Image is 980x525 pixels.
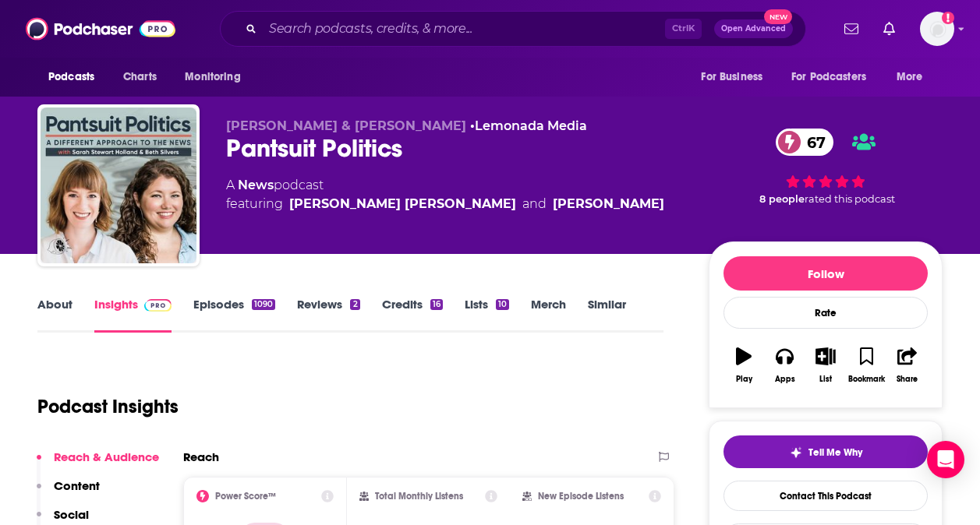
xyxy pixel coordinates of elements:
span: [PERSON_NAME] & [PERSON_NAME] [226,118,466,133]
a: Credits16 [382,297,443,333]
a: InsightsPodchaser Pro [94,297,172,333]
button: Open AdvancedNew [714,19,793,38]
div: Share [897,375,918,384]
a: Show notifications dropdown [877,16,901,42]
span: For Podcasters [791,66,866,88]
a: 67 [776,129,833,156]
button: open menu [37,62,115,92]
div: Bookmark [848,375,885,384]
button: open menu [781,62,889,92]
button: Apps [764,337,805,393]
a: About [37,297,73,333]
h2: Power Score™ [215,491,276,502]
span: • [470,118,587,133]
p: Social [54,507,89,522]
a: Contact This Podcast [724,481,928,511]
button: Content [37,478,100,507]
a: Charts [113,62,166,92]
a: Lists10 [465,297,509,333]
span: 67 [791,129,833,156]
span: New [764,9,792,24]
span: rated this podcast [805,193,895,205]
img: tell me why sparkle [790,446,802,459]
img: Pantsuit Politics [41,107,196,263]
button: Play [724,337,764,393]
button: open menu [174,62,260,92]
button: Bookmark [846,337,886,393]
span: For Business [701,66,762,88]
div: 2 [350,299,359,310]
a: Episodes1090 [193,297,275,333]
input: Search podcasts, credits, & more... [263,16,665,41]
h2: Total Monthly Listens [375,491,463,502]
button: Share [887,337,928,393]
span: Tell Me Why [808,446,862,459]
h1: Podcast Insights [37,395,179,418]
div: A podcast [226,176,664,213]
button: Reach & Audience [37,449,159,478]
button: open menu [690,62,782,92]
a: Merch [531,297,566,333]
span: Monitoring [185,66,240,88]
div: Play [736,375,752,384]
h2: New Episode Listens [538,491,624,502]
a: Beth Silvers [553,195,664,213]
span: Logged in as tessvanden [920,12,954,46]
div: 1090 [252,299,275,310]
img: User Profile [920,12,954,46]
span: and [522,195,547,213]
a: Sarah Stewart Holland [289,195,516,213]
a: Similar [588,297,626,333]
span: Charts [123,66,157,88]
div: Rate [724,297,928,329]
div: List [819,375,832,384]
img: Podchaser - Follow, Share and Rate Podcasts [26,14,175,44]
button: Follow [724,256,928,291]
button: Show profile menu [920,12,954,46]
img: Podchaser Pro [144,299,172,312]
span: Ctrl K [665,19,702,39]
h2: Reach [183,449,219,464]
div: Open Intercom Messenger [927,441,964,478]
p: Reach & Audience [54,449,159,464]
button: List [805,337,846,393]
span: Podcasts [48,66,94,88]
div: 67 8 peoplerated this podcast [709,118,943,215]
a: Lemonada Media [475,118,587,133]
div: 16 [430,299,443,310]
span: More [897,66,923,88]
span: featuring [226,195,664,213]
a: Show notifications dropdown [838,16,865,42]
span: Open Advanced [721,25,786,33]
div: 10 [496,299,509,310]
div: Apps [775,375,795,384]
span: 8 people [759,193,805,205]
a: Reviews2 [297,297,359,333]
div: Search podcasts, credits, & more... [220,11,806,47]
button: open menu [886,62,943,92]
button: tell me why sparkleTell Me Why [724,435,928,468]
a: News [238,178,274,192]
svg: Add a profile image [942,12,954,24]
p: Content [54,478,100,493]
